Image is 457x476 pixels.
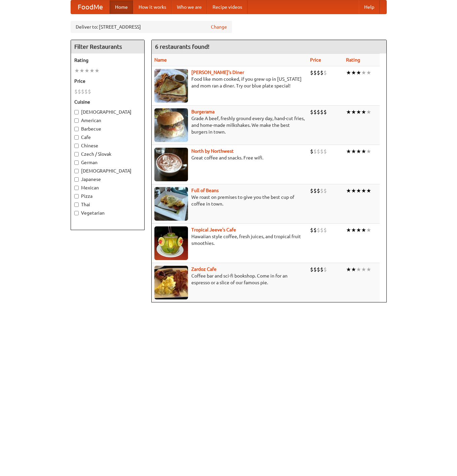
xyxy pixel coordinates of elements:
[154,57,167,63] a: Name
[84,67,89,74] li: ★
[323,108,327,116] li: $
[356,69,361,76] li: ★
[351,226,356,234] li: ★
[155,43,210,50] ng-pluralize: 6 restaurants found!
[154,108,188,142] img: burgerama.jpg
[74,201,141,208] label: Thai
[191,266,217,272] b: Zardoz Cafe
[74,110,79,114] input: [DEMOGRAPHIC_DATA]
[366,69,371,76] li: ★
[74,99,141,105] h5: Cuisine
[356,148,361,155] li: ★
[356,108,361,116] li: ★
[110,0,133,14] a: Home
[172,0,207,14] a: Who we are
[346,108,351,116] li: ★
[154,76,305,89] p: Food like mom cooked, if you grew up in [US_STATE] and mom ran a diner. Try our blue plate special!
[74,211,79,215] input: Vegetarian
[191,188,219,193] a: Full of Beans
[74,109,141,115] label: [DEMOGRAPHIC_DATA]
[313,187,317,194] li: $
[313,148,317,155] li: $
[74,67,79,74] li: ★
[191,148,234,154] a: North by Northwest
[154,266,188,299] img: zardoz.jpg
[346,57,360,63] a: Rating
[88,88,91,95] li: $
[320,187,323,194] li: $
[366,148,371,155] li: ★
[74,177,79,182] input: Japanese
[79,67,84,74] li: ★
[361,69,366,76] li: ★
[320,108,323,116] li: $
[71,0,110,14] a: FoodMe
[313,266,317,273] li: $
[323,187,327,194] li: $
[356,187,361,194] li: ★
[361,108,366,116] li: ★
[154,148,188,181] img: north.jpg
[211,24,227,30] a: Change
[317,69,320,76] li: $
[74,142,141,149] label: Chinese
[74,159,141,166] label: German
[74,169,79,173] input: [DEMOGRAPHIC_DATA]
[74,151,141,157] label: Czech / Slovak
[74,184,141,191] label: Mexican
[74,78,141,84] h5: Price
[310,226,313,234] li: $
[346,187,351,194] li: ★
[74,127,79,131] input: Barbecue
[346,148,351,155] li: ★
[310,108,313,116] li: $
[310,187,313,194] li: $
[94,67,100,74] li: ★
[366,266,371,273] li: ★
[84,88,88,95] li: $
[366,108,371,116] li: ★
[154,69,188,103] img: sallys.jpg
[323,148,327,155] li: $
[74,88,78,95] li: $
[207,0,247,14] a: Recipe videos
[74,125,141,132] label: Barbecue
[154,272,305,286] p: Coffee bar and sci-fi bookshop. Come in for an espresso or a slice of our famous pie.
[317,187,320,194] li: $
[351,187,356,194] li: ★
[317,266,320,273] li: $
[320,266,323,273] li: $
[74,194,79,198] input: Pizza
[74,210,141,216] label: Vegetarian
[154,154,305,161] p: Great coffee and snacks. Free wifi.
[74,193,141,199] label: Pizza
[191,109,215,114] a: Burgerama
[74,118,79,123] input: American
[366,187,371,194] li: ★
[356,226,361,234] li: ★
[74,176,141,183] label: Japanese
[74,117,141,124] label: American
[346,266,351,273] li: ★
[310,57,321,63] a: Price
[154,194,305,207] p: We roast on premises to give you the best cup of coffee in town.
[351,148,356,155] li: ★
[78,88,81,95] li: $
[74,186,79,190] input: Mexican
[359,0,380,14] a: Help
[323,69,327,76] li: $
[191,70,244,75] a: [PERSON_NAME]'s Diner
[74,203,79,207] input: Thai
[74,152,79,156] input: Czech / Slovak
[346,69,351,76] li: ★
[74,135,79,140] input: Cafe
[351,108,356,116] li: ★
[361,226,366,234] li: ★
[154,233,305,247] p: Hawaiian style coffee, fresh juices, and tropical fruit smoothies.
[313,69,317,76] li: $
[317,148,320,155] li: $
